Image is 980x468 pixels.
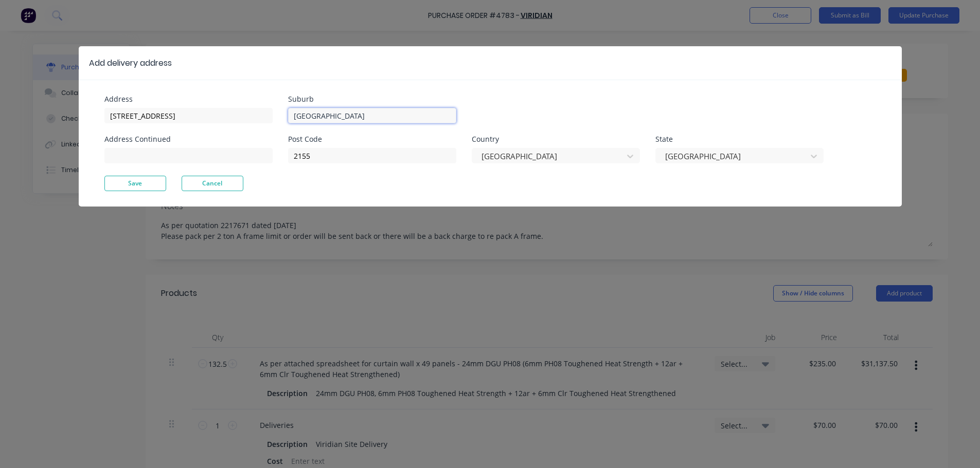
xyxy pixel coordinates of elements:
[182,176,243,191] button: Cancel
[655,136,824,143] div: State
[104,136,273,143] div: Address Continued
[104,96,273,103] div: Address
[89,57,172,69] div: Add delivery address
[472,136,640,143] div: Country
[104,176,166,191] button: Save
[288,96,456,103] div: Suburb
[288,136,456,143] div: Post Code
